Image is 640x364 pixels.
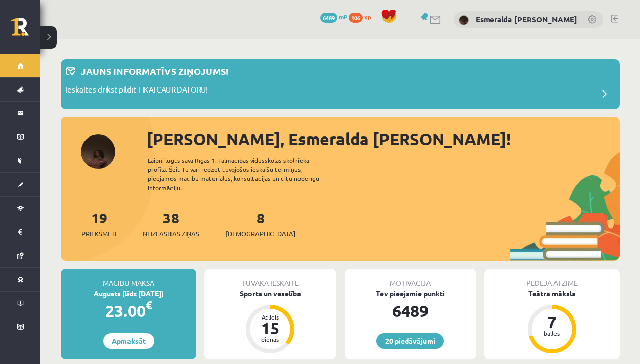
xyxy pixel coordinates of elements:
span: [DEMOGRAPHIC_DATA] [226,229,295,239]
a: Teātra māksla 7 balles [484,288,620,355]
span: Priekšmeti [81,229,116,239]
div: Mācību maksa [61,269,196,288]
div: Atlicis [255,314,285,320]
a: Apmaksāt [103,333,154,349]
a: Sports un veselība Atlicis 15 dienas [204,288,336,355]
div: Pēdējā atzīme [484,269,620,288]
div: Tev pieejamie punkti [345,288,476,299]
a: 38Neizlasītās ziņas [143,209,199,239]
a: Jauns informatīvs ziņojums! Ieskaites drīkst pildīt TIKAI CAUR DATORU! [66,64,615,104]
div: Sports un veselība [204,288,336,299]
p: Ieskaites drīkst pildīt TIKAI CAUR DATORU! [66,84,208,98]
div: 23.00 [61,299,196,323]
div: 7 [537,314,567,330]
span: 6489 [320,13,337,23]
p: Jauns informatīvs ziņojums! [81,64,228,78]
span: 106 [349,13,363,23]
div: dienas [255,336,285,342]
a: 106 xp [349,13,376,21]
span: € [146,298,152,312]
div: Motivācija [345,269,476,288]
span: mP [339,13,347,21]
div: Teātra māksla [484,288,620,299]
div: Tuvākā ieskaite [204,269,336,288]
a: 20 piedāvājumi [376,333,444,349]
span: xp [364,13,371,21]
div: Laipni lūgts savā Rīgas 1. Tālmācības vidusskolas skolnieka profilā. Šeit Tu vari redzēt tuvojošo... [148,156,337,192]
a: Esmeralda [PERSON_NAME] [476,14,577,24]
div: [PERSON_NAME], Esmeralda [PERSON_NAME]! [147,127,620,151]
a: 8[DEMOGRAPHIC_DATA] [226,209,295,239]
a: 6489 mP [320,13,347,21]
div: 6489 [345,299,476,323]
div: balles [537,330,567,336]
a: Rīgas 1. Tālmācības vidusskola [11,18,40,43]
span: Neizlasītās ziņas [143,229,199,239]
div: Augusts (līdz [DATE]) [61,288,196,299]
a: 19Priekšmeti [81,209,116,239]
div: 15 [255,320,285,336]
img: Esmeralda Elisa Zālīte [459,15,469,25]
